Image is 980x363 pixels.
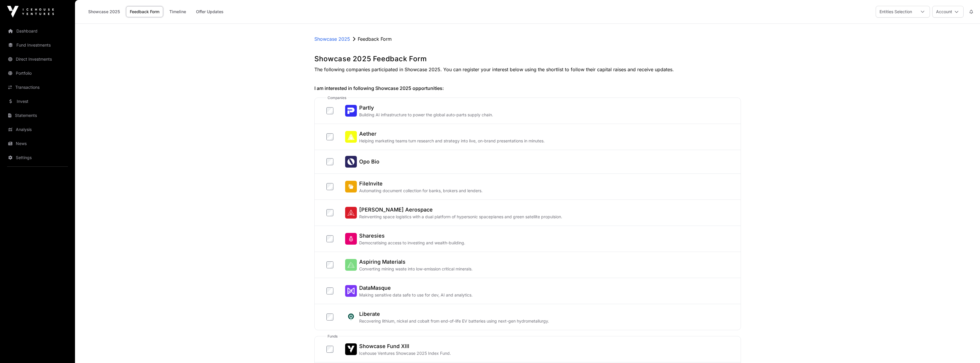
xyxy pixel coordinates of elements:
[932,6,964,18] button: Account
[358,35,392,42] p: Feedback Form
[359,284,473,292] h2: DataMasque
[326,313,333,321] input: LiberateLiberateRecovering lithium, nickel and cobalt from end-of-life EV batteries using next-ge...
[359,130,545,138] h2: Aether
[326,158,333,165] input: Opo BioOpo Bio
[5,67,70,80] a: Portfolio
[326,261,333,268] input: Aspiring MaterialsAspiring MaterialsConverting mining waste into low-emission critical minerals.
[345,207,357,219] img: Dawn Aerospace
[359,158,379,166] h2: Opo Bio
[345,343,357,355] img: Showcase Fund XIII
[126,6,163,17] a: Feedback Form
[326,96,347,100] span: companies
[326,209,333,216] input: Dawn Aerospace[PERSON_NAME] AerospaceReinventing space logistics with a dual platform of hyperson...
[326,183,333,190] input: FileInviteFileInviteAutomating document collection for banks, brokers and lenders.
[166,6,190,17] a: Timeline
[876,6,916,17] div: Entities Selection
[359,214,562,220] p: Reinventing space logistics with a dual platform of hypersonic spaceplanes and green satellite pr...
[359,258,473,266] h2: Aspiring Materials
[192,6,227,17] a: Offer Updates
[359,180,483,188] h2: FileInvite
[345,105,357,117] img: Partly
[5,53,70,66] a: Direct Investments
[5,151,70,164] a: Settings
[314,66,741,73] p: The following companies participated in Showcase 2025. You can register your interest below using...
[359,266,473,272] p: Converting mining waste into low-emission critical minerals.
[5,81,70,94] a: Transactions
[345,285,357,297] img: DataMasque
[326,235,333,242] input: SharesiesSharesiesDemocratising access to investing and wealth-building.
[345,259,357,271] img: Aspiring Materials
[359,318,549,324] p: Recovering lithium, nickel and cobalt from end-of-life EV batteries using next-gen hydrometallurgy.
[314,54,741,64] h1: Showcase 2025 Feedback Form
[326,287,333,294] input: DataMasqueDataMasqueMaking sensitive data safe to use for dev, AI and analytics.
[359,138,545,144] p: Helping marketing teams turn research and strategy into live, on-brand presentations in minutes.
[359,206,562,214] h2: [PERSON_NAME] Aerospace
[5,137,70,150] a: News
[326,334,339,339] span: funds
[345,311,357,323] img: Liberate
[5,109,70,122] a: Statements
[359,112,493,118] p: Building AI infrastructure to power the global auto-parts supply chain.
[359,188,483,194] p: Automating document collection for banks, brokers and lenders.
[314,35,350,42] a: Showcase 2025
[359,104,493,112] h2: Partly
[359,342,451,350] h2: Showcase Fund XIII
[326,133,333,140] input: AetherAetherHelping marketing teams turn research and strategy into live, on-brand presentations ...
[359,232,465,240] h2: Sharesies
[7,6,54,18] img: Icehouse Ventures Logo
[359,292,473,298] p: Making sensitive data safe to use for dev, AI and analytics.
[84,6,124,17] a: Showcase 2025
[5,95,70,108] a: Invest
[345,131,357,143] img: Aether
[5,25,70,38] a: Dashboard
[5,39,70,52] a: Fund Investments
[359,310,549,318] h2: Liberate
[359,240,465,246] p: Democratising access to investing and wealth-building.
[314,85,741,92] h2: I am interested in following Showcase 2025 opportunities:
[345,233,357,245] img: Sharesies
[345,181,357,192] img: FileInvite
[326,107,333,114] input: PartlyPartlyBuilding AI infrastructure to power the global auto-parts supply chain.
[326,346,333,353] input: Showcase Fund XIIIShowcase Fund XIIIIcehouse Ventures Showcase 2025 Index Fund.
[359,350,451,356] p: Icehouse Ventures Showcase 2025 Index Fund.
[345,156,357,168] img: Opo Bio
[5,123,70,136] a: Analysis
